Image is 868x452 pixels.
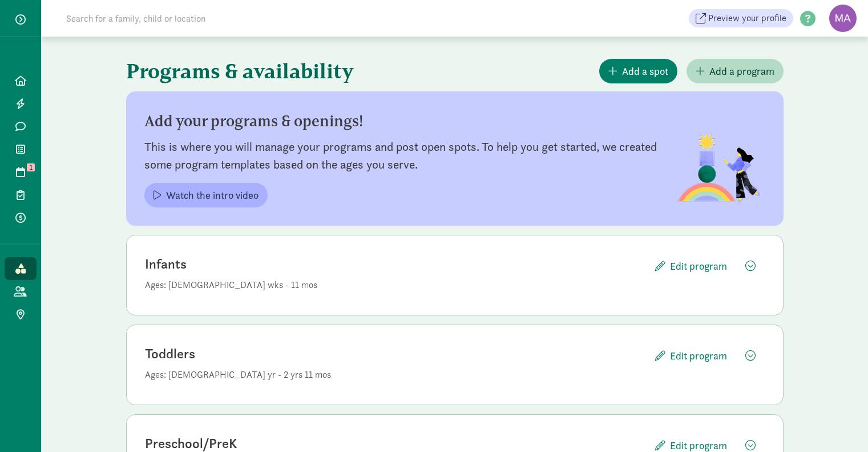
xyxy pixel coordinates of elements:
span: Add a spot [622,63,668,79]
span: 1 [27,163,35,171]
iframe: Chat Widget [811,397,868,452]
div: Infants [145,254,455,278]
a: Preview your profile [689,9,793,27]
div: This is where you will manage your programs and post open spots. To help you get started, we crea... [144,138,674,174]
button: Edit program [646,254,736,278]
button: Add a program [687,59,784,83]
div: Ages: [DEMOGRAPHIC_DATA] wks - 11 mos [145,278,765,292]
span: Preview your profile [708,11,786,25]
a: Watch the intro video [144,183,268,207]
button: Edit program [646,343,736,368]
a: 1 [5,161,37,183]
span: Watch the intro video [166,187,259,203]
div: Toddlers [145,343,455,368]
span: Edit program [670,349,727,362]
img: ioriqrfmcysw5dmd9jjn.png [674,124,765,206]
input: Search for a family, child or location [59,7,380,30]
h1: Programs & availability [126,50,453,91]
span: Edit program [670,439,727,452]
button: Add a spot [599,59,677,83]
div: Ages: [DEMOGRAPHIC_DATA] yr - 2 yrs 11 mos [145,368,765,382]
span: Add a program [709,63,774,79]
div: Add your programs & openings! [144,110,765,133]
span: Edit program [670,259,727,273]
